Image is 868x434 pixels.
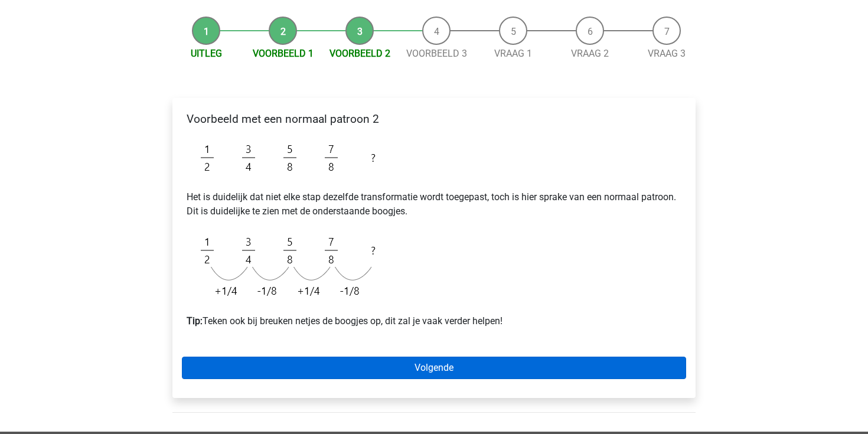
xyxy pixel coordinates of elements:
a: Vraag 2 [571,48,609,59]
a: Volgende [182,357,686,379]
img: Fractions_example_2_1.png [187,228,394,305]
a: Uitleg [191,48,222,59]
a: Voorbeeld 3 [406,48,467,59]
a: Voorbeeld 1 [253,48,314,59]
a: Vraag 1 [494,48,532,59]
img: Fractions_example_2.png [187,135,394,181]
p: Het is duidelijk dat niet elke stap dezelfde transformatie wordt toegepast, toch is hier sprake v... [187,190,681,218]
a: Vraag 3 [648,48,686,59]
h4: Voorbeeld met een normaal patroon 2 [187,112,681,126]
p: Teken ook bij breuken netjes de boogjes op, dit zal je vaak verder helpen! [187,314,681,328]
b: Tip: [187,315,203,327]
a: Voorbeeld 2 [329,48,390,59]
